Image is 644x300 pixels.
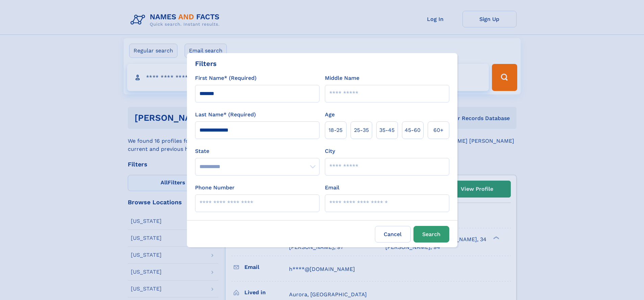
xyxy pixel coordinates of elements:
span: 45‑60 [405,126,421,134]
label: Cancel [375,226,411,243]
label: City [325,147,335,155]
span: 35‑45 [379,126,395,134]
label: Age [325,111,335,119]
label: First Name* (Required) [195,74,257,82]
label: Last Name* (Required) [195,111,256,119]
label: Middle Name [325,74,359,82]
label: Phone Number [195,184,235,192]
button: Search [413,226,449,243]
label: State [195,147,319,155]
label: Email [325,184,339,192]
span: 25‑35 [354,126,369,134]
span: 18‑25 [329,126,342,134]
span: 60+ [433,126,444,134]
div: Filters [195,59,217,69]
